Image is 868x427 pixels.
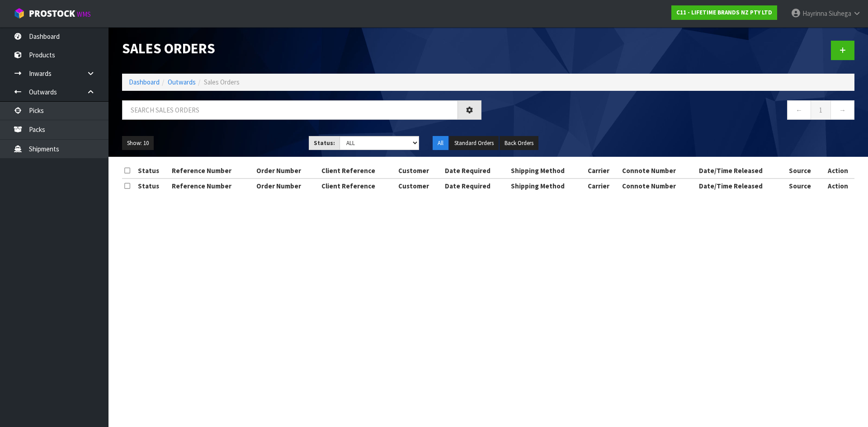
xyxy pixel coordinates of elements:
[802,9,827,18] span: Hayrinna
[697,178,787,193] th: Date/Time Released
[254,178,319,193] th: Order Number
[821,164,854,178] th: Action
[449,136,499,150] button: Standard Orders
[170,164,254,178] th: Reference Number
[787,178,822,193] th: Source
[830,100,854,120] a: →
[319,178,396,193] th: Client Reference
[697,164,787,178] th: Date/Time Released
[136,164,170,178] th: Status
[811,100,831,120] a: 1
[443,178,509,193] th: Date Required
[396,178,443,193] th: Customer
[254,164,319,178] th: Order Number
[122,100,458,120] input: Search sales orders
[620,164,697,178] th: Connote Number
[136,178,170,193] th: Status
[319,164,396,178] th: Client Reference
[787,100,811,120] a: ←
[314,139,335,147] strong: Status:
[509,164,585,178] th: Shipping Method
[671,5,777,20] a: C11 - LIFETIME BRANDS NZ PTY LTD
[443,164,509,178] th: Date Required
[29,8,75,19] span: ProStock
[821,178,854,193] th: Action
[787,164,822,178] th: Source
[129,78,160,86] a: Dashboard
[77,10,91,19] small: WMS
[585,164,620,178] th: Carrier
[829,9,851,18] span: Siuhega
[620,178,697,193] th: Connote Number
[14,8,25,19] img: cube-alt.png
[509,178,585,193] th: Shipping Method
[168,78,196,86] a: Outwards
[204,78,240,86] span: Sales Orders
[170,178,254,193] th: Reference Number
[676,9,772,16] strong: C11 - LIFETIME BRANDS NZ PTY LTD
[500,136,538,150] button: Back Orders
[396,164,443,178] th: Customer
[122,41,481,56] h1: Sales Orders
[122,136,154,150] button: Show: 10
[495,100,854,122] nav: Page navigation
[433,136,448,150] button: All
[585,178,620,193] th: Carrier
